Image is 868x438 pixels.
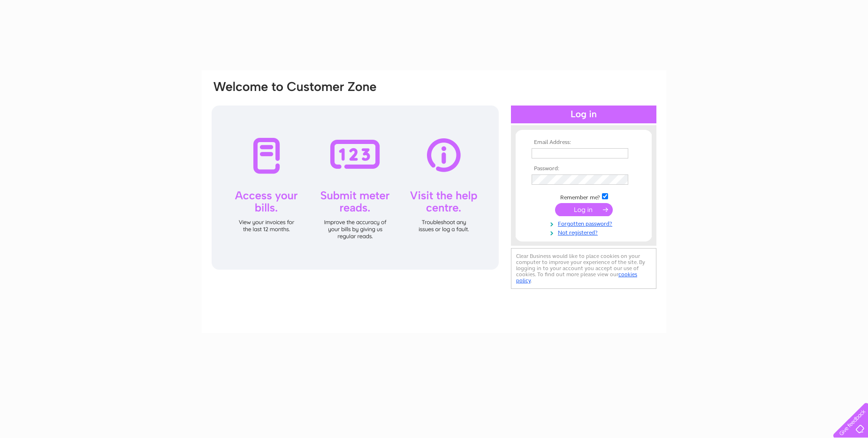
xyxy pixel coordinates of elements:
th: Password: [529,166,638,172]
th: Email Address: [529,139,638,146]
a: cookies policy [516,271,637,284]
a: Not registered? [532,227,638,236]
div: Clear Business would like to place cookies on your computer to improve your experience of the sit... [511,248,656,289]
td: Remember me? [529,192,638,201]
a: Forgotten password? [532,219,638,227]
input: Submit [555,203,613,216]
